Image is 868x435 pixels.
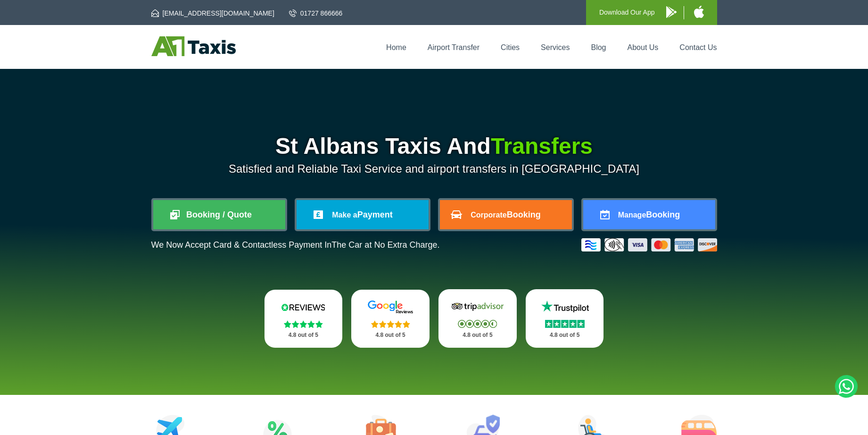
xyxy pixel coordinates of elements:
[458,320,497,328] img: Stars
[371,320,410,328] img: Stars
[536,329,594,341] p: 4.8 out of 5
[297,200,429,229] a: Make aPayment
[537,300,593,314] img: Trustpilot
[428,43,479,51] a: Airport Transfer
[679,43,717,51] a: Contact Us
[151,36,236,56] img: A1 Taxis St Albans LTD
[362,300,419,314] img: Google
[275,300,331,314] img: Reviews.io
[332,211,357,219] span: Make a
[501,43,520,51] a: Cities
[438,289,517,348] a: Tripadvisor Stars 4.8 out of 5
[386,43,406,51] a: Home
[151,135,717,158] h1: St Albans Taxis And
[449,329,506,341] p: 4.8 out of 5
[694,6,704,18] img: A1 Taxis iPhone App
[666,6,677,18] img: A1 Taxis Android App
[491,134,593,159] span: Transfers
[362,329,419,341] p: 4.8 out of 5
[628,43,659,51] a: About Us
[526,289,604,348] a: Trustpilot Stars 4.8 out of 5
[471,211,506,219] span: Corporate
[581,238,717,251] img: Credit And Debit Cards
[153,200,285,229] a: Booking / Quote
[284,320,323,328] img: Stars
[541,43,570,51] a: Services
[599,7,655,18] p: Download Our App
[275,329,332,341] p: 4.8 out of 5
[591,43,606,51] a: Blog
[151,240,440,250] p: We Now Accept Card & Contactless Payment In
[289,8,343,18] a: 01727 866666
[265,290,343,348] a: Reviews.io Stars 4.8 out of 5
[545,320,585,328] img: Stars
[151,8,274,18] a: [EMAIL_ADDRESS][DOMAIN_NAME]
[618,211,646,219] span: Manage
[351,290,430,348] a: Google Stars 4.8 out of 5
[151,162,717,176] p: Satisfied and Reliable Taxi Service and airport transfers in [GEOGRAPHIC_DATA]
[449,300,506,314] img: Tripadvisor
[440,200,572,229] a: CorporateBooking
[583,200,715,229] a: ManageBooking
[331,240,439,250] span: The Car at No Extra Charge.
